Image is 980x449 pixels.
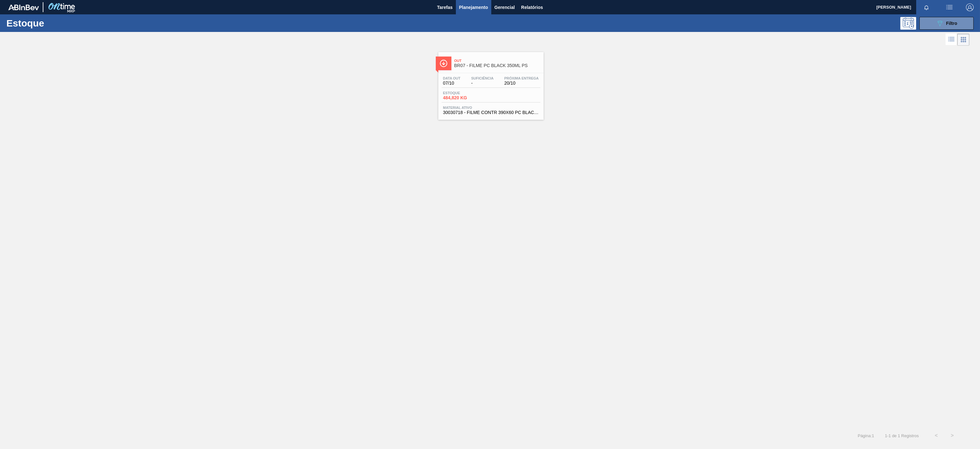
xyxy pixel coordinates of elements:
[957,34,969,46] div: Visão em Cards
[443,110,539,115] span: 30030718 - FILME CONTR 390X60 PC BLACK 350ML NIV24
[946,34,957,46] div: Visão em Lista
[858,433,874,438] span: Página : 1
[928,428,944,444] button: <
[900,17,916,30] div: Pogramando: nenhum usuário selecionado
[916,3,937,12] button: Notificações
[946,4,953,11] img: userActions
[471,76,494,80] span: Suficiência
[437,4,453,11] span: Tarefas
[504,81,539,86] span: 20/10
[966,4,974,11] img: Logout
[494,4,515,11] span: Gerencial
[6,19,108,27] h1: Estoque
[459,4,488,11] span: Planejamento
[946,21,957,26] span: Filtro
[443,76,461,80] span: Data out
[434,47,547,120] a: ÍconeOutBR07 - FILME PC BLACK 350ML PSData out07/10Suficiência-Próxima Entrega20/10Estoque484,820...
[919,17,974,30] button: Filtro
[443,106,539,110] span: Material ativo
[440,59,448,67] img: Ícone
[443,95,488,100] span: 484,820 KG
[521,4,543,11] span: Relatórios
[454,59,540,63] span: Out
[884,433,919,438] span: 1 - 1 de 1 Registros
[8,4,39,10] img: TNhmsLtSVTkK8tSr43FrP2fwEKptu5GPRR3wAAAABJRU5ErkJggg==
[443,81,461,86] span: 07/10
[471,81,494,86] span: -
[944,428,960,444] button: >
[443,91,488,95] span: Estoque
[504,76,539,80] span: Próxima Entrega
[454,63,540,68] span: BR07 - FILME PC BLACK 350ML PS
